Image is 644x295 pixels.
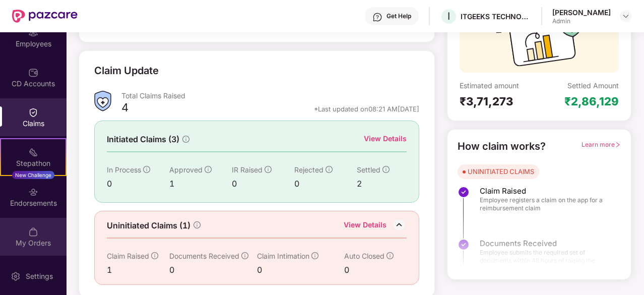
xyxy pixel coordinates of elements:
[12,10,78,23] img: New Pazcare Logo
[94,63,159,79] div: Claim Update
[28,68,38,78] img: svg+xml;base64,PHN2ZyBpZD0iQ0RfQWNjb3VudHMiIGRhdGEtbmFtZT0iQ0QgQWNjb3VudHMiIHhtbG5zPSJodHRwOi8vd3...
[496,10,583,73] img: svg+xml;base64,PHN2ZyB3aWR0aD0iMTcyIiBoZWlnaHQ9IjExMyIgdmlld0JveD0iMCAwIDE3MiAxMTMiIGZpbGw9Im5vbm...
[387,12,411,20] div: Get Help
[257,252,309,260] span: Claim Intimation
[344,219,387,232] div: View Details
[151,252,158,259] span: info-circle
[11,271,21,281] img: svg+xml;base64,PHN2ZyBpZD0iU2V0dGluZy0yMHgyMCIgeG1sbnM9Imh0dHA6Ly93d3cudzMub3JnLzIwMDAvc3ZnIiB3aW...
[468,166,534,176] div: UNINITIATED CLAIMS
[480,196,611,212] span: Employee registers a claim on the app for a reimbursement claim
[28,147,38,157] img: svg+xml;base64,PHN2ZyB4bWxucz0iaHR0cDovL3d3dy53My5vcmcvMjAwMC9zdmciIHdpZHRoPSIyMSIgaGVpZ2h0PSIyMC...
[387,252,394,259] span: info-circle
[182,136,189,143] span: info-circle
[107,178,169,190] div: 0
[232,165,263,174] span: IR Raised
[458,139,546,154] div: How claim works?
[28,227,38,237] img: svg+xml;base64,PHN2ZyBpZD0iTXlfT3JkZXJzIiBkYXRhLW5hbWU9Ik15IE9yZGVycyIgeG1sbnM9Imh0dHA6Ly93d3cudz...
[622,12,630,20] img: svg+xml;base64,PHN2ZyBpZD0iRHJvcGRvd24tMzJ4MzIiIHhtbG5zPSJodHRwOi8vd3d3LnczLm9yZy8yMDAwL3N2ZyIgd2...
[28,28,38,38] img: svg+xml;base64,PHN2ZyBpZD0iRW1wbG95ZWVzIiB4bWxucz0iaHR0cDovL3d3dy53My5vcmcvMjAwMC9zdmciIHdpZHRoPS...
[326,166,333,173] span: info-circle
[392,217,407,232] img: DownIcon
[372,12,382,22] img: svg+xml;base64,PHN2ZyBpZD0iSGVscC0zMngzMiIgeG1sbnM9Imh0dHA6Ly93d3cudzMub3JnLzIwMDAvc3ZnIiB3aWR0aD...
[232,178,294,190] div: 0
[194,221,201,228] span: info-circle
[564,94,619,108] div: ₹2,86,129
[582,141,621,148] span: Learn more
[460,81,539,90] div: Estimated amount
[107,133,179,146] span: Initiated Claims (3)
[344,264,394,276] div: 0
[461,12,531,21] div: ITGEEKS TECHNOLOGIES
[567,81,619,90] div: Settled Amount
[552,17,611,25] div: Admin
[28,107,38,117] img: svg+xml;base64,PHN2ZyBpZD0iQ2xhaW0iIHhtbG5zPSJodHRwOi8vd3d3LnczLm9yZy8yMDAwL3N2ZyIgd2lkdGg9IjIwIi...
[94,91,111,111] img: ClaimsSummaryIcon
[257,264,344,276] div: 0
[241,252,248,259] span: info-circle
[169,165,203,174] span: Approved
[169,178,232,190] div: 1
[121,91,419,100] div: Total Claims Raised
[121,100,128,117] div: 4
[107,165,141,174] span: In Process
[615,142,621,148] span: right
[205,166,212,173] span: info-circle
[294,178,357,190] div: 0
[480,186,611,196] span: Claim Raised
[107,252,149,260] span: Claim Raised
[447,10,450,22] span: I
[294,165,324,174] span: Rejected
[1,158,66,168] div: Stepathon
[314,104,419,113] div: *Last updated on 08:21 AM[DATE]
[458,186,470,198] img: svg+xml;base64,PHN2ZyBpZD0iU3RlcC1Eb25lLTMyeDMyIiB4bWxucz0iaHR0cDovL3d3dy53My5vcmcvMjAwMC9zdmciIH...
[265,166,272,173] span: info-circle
[143,166,150,173] span: info-circle
[28,187,38,197] img: svg+xml;base64,PHN2ZyBpZD0iRW5kb3JzZW1lbnRzIiB4bWxucz0iaHR0cDovL3d3dy53My5vcmcvMjAwMC9zdmciIHdpZH...
[23,271,56,281] div: Settings
[169,264,256,276] div: 0
[344,252,384,260] span: Auto Closed
[364,133,407,144] div: View Details
[12,171,54,179] div: New Challenge
[460,94,539,108] div: ₹3,71,273
[107,219,190,232] span: Uninitiated Claims (1)
[357,178,407,190] div: 2
[552,8,611,17] div: [PERSON_NAME]
[382,166,390,173] span: info-circle
[357,165,380,174] span: Settled
[169,252,239,260] span: Documents Received
[311,252,318,259] span: info-circle
[107,264,169,276] div: 1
